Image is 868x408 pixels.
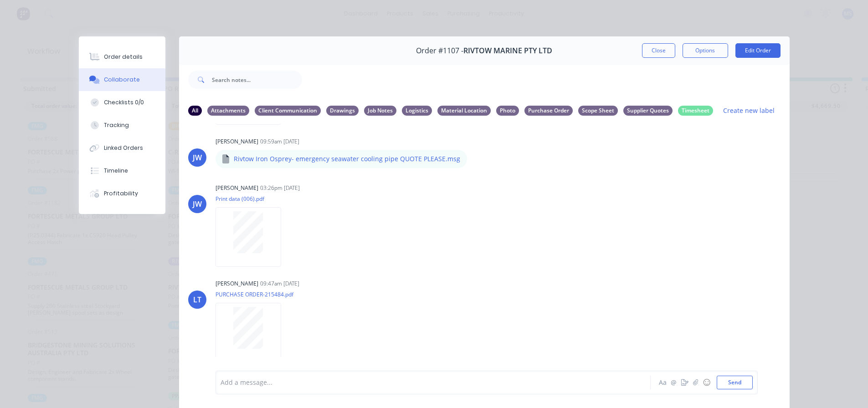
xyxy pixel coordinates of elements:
[79,68,165,91] button: Collaborate
[104,121,129,129] div: Tracking
[79,46,165,68] button: Order details
[260,280,299,288] div: 09:47am [DATE]
[326,106,359,116] div: Drawings
[657,377,668,388] button: Aa
[216,184,258,192] div: [PERSON_NAME]
[193,294,201,305] div: LT
[79,137,165,159] button: Linked Orders
[216,195,290,203] p: Print data (006).pdf
[717,376,753,389] button: Send
[104,53,143,61] div: Order details
[79,159,165,182] button: Timeline
[416,46,463,55] span: Order #1107 -
[364,106,396,116] div: Job Notes
[216,138,258,146] div: [PERSON_NAME]
[642,43,675,58] button: Close
[216,291,293,298] p: PURCHASE ORDER-215484.pdf
[216,280,258,288] div: [PERSON_NAME]
[212,71,302,89] input: Search notes...
[193,152,202,163] div: JW
[104,98,144,107] div: Checklists 0/0
[234,154,460,163] p: Rivtow Iron Osprey- emergency seawater cooling pipe QUOTE PLEASE.msg
[255,106,321,116] div: Client Communication
[668,377,679,388] button: @
[735,43,781,58] button: Edit Order
[260,138,299,146] div: 09:59am [DATE]
[719,104,780,117] button: Create new label
[207,106,249,116] div: Attachments
[104,144,143,152] div: Linked Orders
[402,106,432,116] div: Logistics
[193,199,202,209] div: JW
[678,106,713,116] div: Timesheet
[104,76,140,84] div: Collaborate
[496,106,519,116] div: Photo
[623,106,673,116] div: Supplier Quotes
[104,167,128,175] div: Timeline
[701,377,712,388] button: ☺
[104,189,138,198] div: Profitability
[79,114,165,137] button: Tracking
[437,106,491,116] div: Material Location
[79,91,165,114] button: Checklists 0/0
[463,46,552,55] span: RIVTOW MARINE PTY LTD
[260,184,300,192] div: 03:26pm [DATE]
[683,43,728,58] button: Options
[79,182,165,205] button: Profitability
[578,106,618,116] div: Scope Sheet
[524,106,573,116] div: Purchase Order
[188,106,202,116] div: All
